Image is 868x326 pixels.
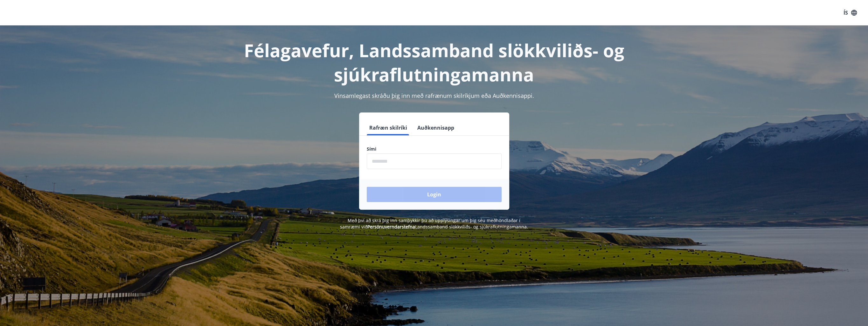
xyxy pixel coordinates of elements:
button: ÍS [840,7,860,18]
button: Rafræn skilríki [367,120,410,135]
span: Vinsamlegast skráðu þig inn með rafrænum skilríkjum eða Auðkennisappi. [334,92,534,99]
h1: Félagavefur, Landssamband slökkviliðs- og sjúkraflutningamanna [213,38,656,86]
label: Sími [367,146,502,152]
button: Auðkennisapp [415,120,457,135]
a: Persónuverndarstefna [367,224,415,230]
span: Með því að skrá þig inn samþykkir þú að upplýsingar um þig séu meðhöndlaðar í samræmi við Landssa... [340,217,528,230]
